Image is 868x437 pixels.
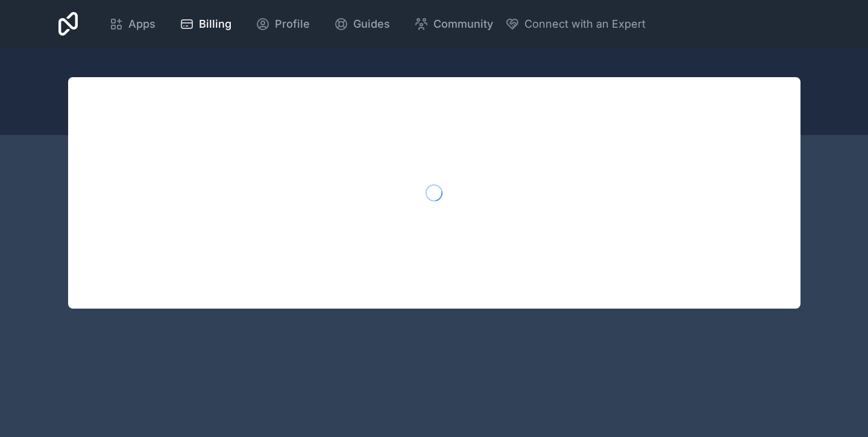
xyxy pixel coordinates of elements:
[505,16,646,33] button: Connect with an Expert
[275,16,310,33] span: Profile
[524,16,646,33] span: Connect with an Expert
[170,11,241,37] a: Billing
[128,16,156,33] span: Apps
[433,16,493,33] span: Community
[324,11,400,37] a: Guides
[246,11,319,37] a: Profile
[353,16,390,33] span: Guides
[199,16,231,33] span: Billing
[404,11,503,37] a: Community
[99,11,165,37] a: Apps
